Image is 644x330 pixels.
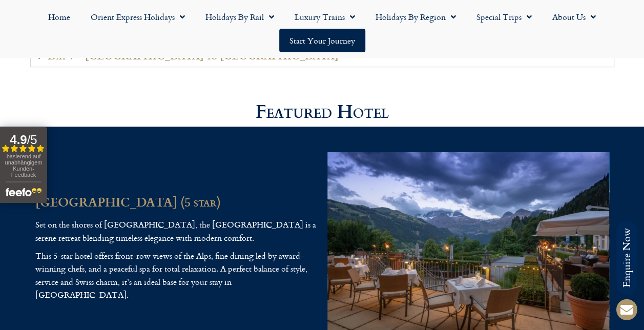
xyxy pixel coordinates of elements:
nav: Menu [5,5,639,52]
a: Home [38,5,80,29]
span: Set on the shores of [GEOGRAPHIC_DATA], the [GEOGRAPHIC_DATA] is a serene retreat blending timele... [35,218,316,244]
a: About Us [542,5,606,29]
a: Luxury Trains [284,5,365,29]
a: Special Trips [466,5,542,29]
h2: [GEOGRAPHIC_DATA] (5 star) [35,196,317,208]
h2: Featured Hotel [256,103,389,121]
a: Holidays by Rail [195,5,284,29]
a: Start your Journey [279,29,365,52]
span: This 5-star hotel offers front-row views of the Alps, fine dining led by award-winning chefs, and... [35,250,307,301]
a: Orient Express Holidays [80,5,195,29]
h2: Day 7 – [GEOGRAPHIC_DATA] to [GEOGRAPHIC_DATA] [48,50,339,61]
a: Holidays by Region [365,5,466,29]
